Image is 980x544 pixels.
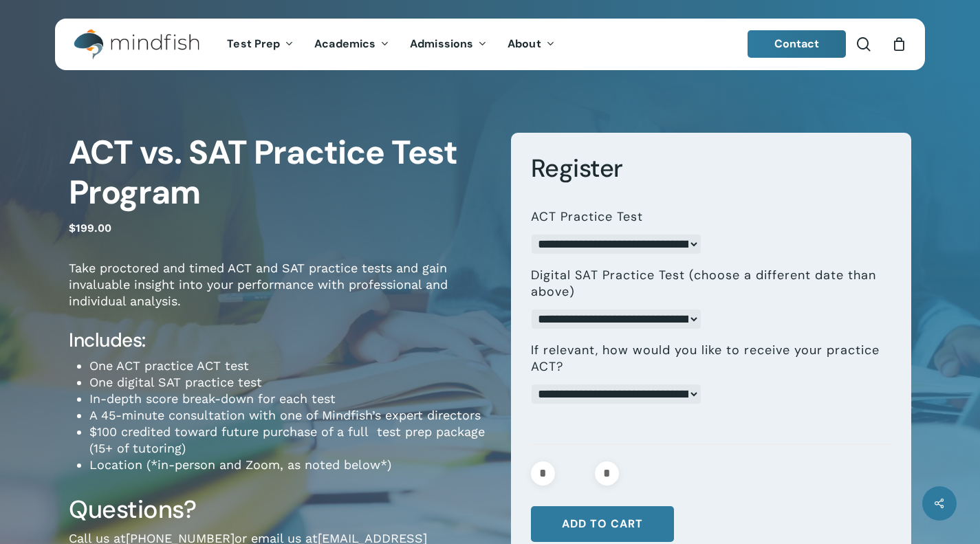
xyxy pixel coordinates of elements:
a: About [497,39,565,50]
header: Main Menu [55,19,925,70]
nav: Main Menu [217,19,565,70]
h3: Questions? [69,494,490,525]
a: Contact [748,30,847,58]
span: Test Prep [227,36,280,51]
h1: ACT vs. SAT Practice Test Program [69,133,490,213]
a: Academics [304,39,400,50]
button: Add to cart [531,506,674,542]
p: Take proctored and timed ACT and SAT practice tests and gain invaluable insight into your perform... [69,260,490,328]
span: Academics [314,36,375,51]
span: About [508,36,541,51]
span: $ [69,221,76,235]
li: In-depth score break-down for each test [89,391,490,407]
input: Product quantity [559,461,591,486]
h4: Includes: [69,328,490,353]
label: If relevant, how would you like to receive your practice ACT? [531,342,880,375]
h3: Register [531,153,891,184]
li: A 45-minute consultation with one of Mindfish’s expert directors [89,407,490,424]
span: Admissions [410,36,473,51]
li: $100 credited toward future purchase of a full test prep package (15+ of tutoring) [89,424,490,457]
a: Cart [891,36,906,52]
li: One ACT practice ACT test [89,358,490,374]
bdi: 199.00 [69,221,111,235]
li: Location (*in-person and Zoom, as noted below*) [89,457,490,473]
li: One digital SAT practice test [89,374,490,391]
a: Test Prep [217,39,304,50]
label: ACT Practice Test [531,209,643,225]
label: Digital SAT Practice Test (choose a different date than above) [531,268,880,300]
span: Contact [774,36,820,51]
a: Admissions [400,39,497,50]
